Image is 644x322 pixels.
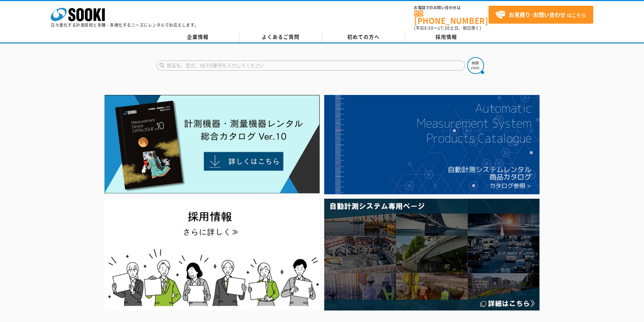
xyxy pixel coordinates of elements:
[438,25,450,31] span: 17:30
[322,32,405,42] a: 初めての方へ
[414,25,481,31] span: (平日 ～ 土日、祝日除く)
[157,60,465,71] input: 商品名、型式、NETIS番号を入力してください
[239,32,322,42] a: よくあるご質問
[324,95,540,194] img: 自動計測システムカタログ
[104,95,320,194] img: Catalog Ver10
[347,33,380,41] span: 初めての方へ
[414,10,488,24] a: [PHONE_NUMBER]
[424,25,434,31] span: 8:50
[104,199,320,311] img: SOOKI recruit
[509,10,566,19] strong: お見積り･お問い合わせ
[51,23,199,27] p: 日々進化する計測技術と多種・多様化するニーズにレンタルでお応えします。
[495,10,586,20] span: はこちら
[414,6,488,10] span: お電話でのお問い合わせは
[157,32,239,42] a: 企業情報
[324,199,540,311] img: 自動計測システム専用ページ
[405,32,488,42] a: 採用情報
[467,57,484,74] img: btn_search.png
[488,6,593,24] a: お見積り･お問い合わせはこちら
